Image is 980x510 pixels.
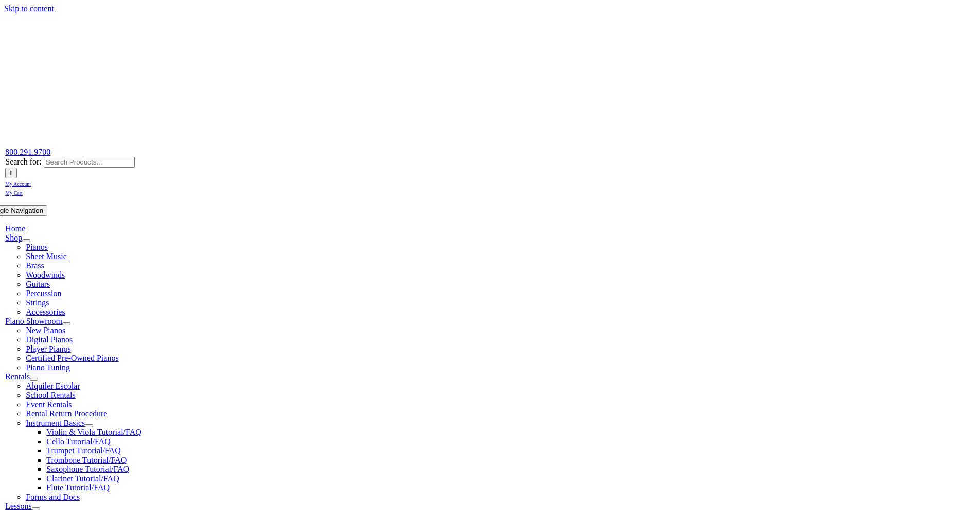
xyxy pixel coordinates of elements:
[26,307,65,316] a: Accessories
[22,239,30,242] button: Open submenu of Shop
[46,428,141,436] a: Violin & Viola Tutorial/FAQ
[46,437,111,446] a: Cello Tutorial/FAQ
[26,418,85,427] a: Instrument Basics
[46,465,129,473] a: Saxophone Tutorial/FAQ
[26,280,50,288] a: Guitars
[85,424,93,427] button: Open submenu of Instrument Basics
[26,326,65,335] a: New Pianos
[46,456,127,464] a: Trombone Tutorial/FAQ
[5,168,17,178] input: Search
[46,483,110,492] a: Flute Tutorial/FAQ
[46,474,119,483] a: Clarinet Tutorial/FAQ
[44,157,135,168] input: Search Products...
[62,322,70,325] button: Open submenu of Piano Showroom
[4,4,54,13] a: Skip to content
[26,391,75,399] a: School Rentals
[26,344,71,353] a: Player Pianos
[26,493,80,501] a: Forms and Docs
[26,243,48,251] a: Pianos
[5,148,50,156] a: 800.291.9700
[30,378,38,381] button: Open submenu of Rentals
[26,261,44,270] a: Brass
[46,446,120,455] a: Trumpet Tutorial/FAQ
[5,178,31,187] a: My Account
[26,335,73,344] a: Digital Pianos
[5,372,30,381] a: Rentals
[26,400,72,409] a: Event Rentals
[26,289,61,298] a: Percussion
[5,181,31,187] span: My Account
[5,188,23,196] a: My Cart
[26,298,49,307] a: Strings
[5,233,22,242] a: Shop
[5,317,62,325] a: Piano Showroom
[26,363,70,372] a: Piano Tuning
[5,157,42,166] span: Search for:
[26,270,65,279] a: Woodwinds
[26,252,67,261] a: Sheet Music
[26,409,107,418] a: Rental Return Procedure
[5,190,23,196] span: My Cart
[26,381,80,390] a: Alquiler Escolar
[5,224,25,233] a: Home
[26,354,118,362] a: Certified Pre-Owned Pianos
